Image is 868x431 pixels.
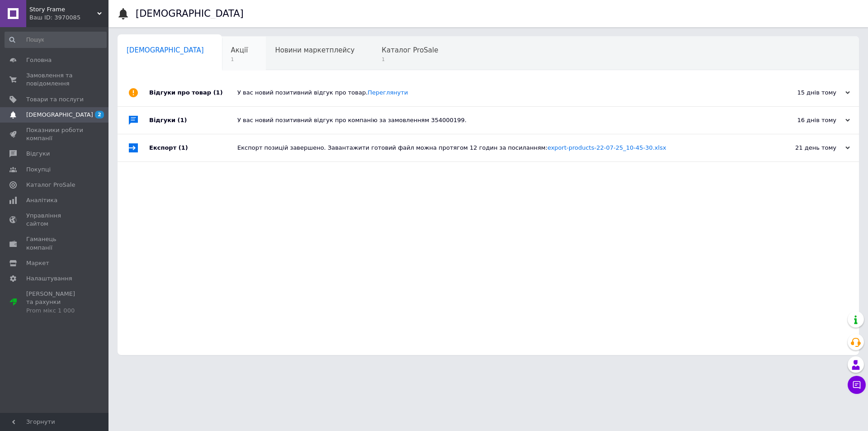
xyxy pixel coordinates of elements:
[26,259,49,267] span: Маркет
[178,117,187,123] span: (1)
[382,56,438,63] span: 1
[26,290,84,315] span: [PERSON_NAME] та рахунки
[26,56,52,64] span: Головна
[26,181,75,189] span: Каталог ProSale
[26,275,72,283] span: Налаштування
[127,46,204,54] span: [DEMOGRAPHIC_DATA]
[237,144,759,152] div: Експорт позицій завершено. Завантажити готовий файл можна протягом 12 годин за посиланням:
[237,89,759,97] div: У вас новий позитивний відгук про товар.
[136,8,244,19] h1: [DEMOGRAPHIC_DATA]
[213,89,223,96] span: (1)
[26,126,84,142] span: Показники роботи компанії
[149,134,237,161] div: Експорт
[149,107,237,134] div: Відгуки
[26,95,84,104] span: Товари та послуги
[547,144,666,151] a: export-products-22-07-25_10-45-30.xlsx
[26,212,84,228] span: Управління сайтом
[759,116,850,124] div: 16 днів тому
[231,46,248,54] span: Акції
[382,46,438,54] span: Каталог ProSale
[26,166,51,174] span: Покупці
[275,46,354,54] span: Новини маркетплейсу
[26,307,84,315] div: Prom мікс 1 000
[759,89,850,97] div: 15 днів тому
[26,235,84,251] span: Гаманець компанії
[26,150,50,158] span: Відгуки
[26,196,57,204] span: Аналітика
[848,376,866,394] button: Чат з покупцем
[179,144,188,151] span: (1)
[29,5,97,14] span: Story Frame
[759,144,850,152] div: 21 день тому
[149,79,237,106] div: Відгуки про товар
[5,32,107,48] input: Пошук
[29,14,108,22] div: Ваш ID: 3970085
[95,111,104,118] span: 2
[231,56,248,63] span: 1
[26,111,93,119] span: [DEMOGRAPHIC_DATA]
[26,71,84,88] span: Замовлення та повідомлення
[368,89,408,96] a: Переглянути
[237,116,759,124] div: У вас новий позитивний відгук про компанію за замовленням 354000199.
